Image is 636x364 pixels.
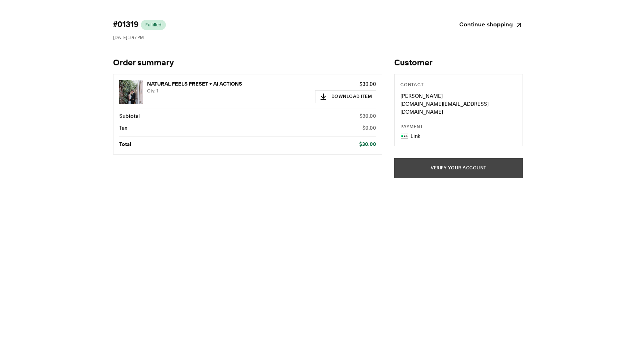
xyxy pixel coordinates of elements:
[315,80,377,88] p: $30.00
[394,58,523,68] h2: Customer
[119,124,127,132] p: Tax
[119,80,143,104] img: NATURAL FEELS PRESET + AI ACTIONS
[400,83,424,87] span: Contact
[113,58,382,68] h1: Order summary
[113,20,139,30] span: #01319
[459,20,523,30] a: Continue shopping
[360,112,376,120] p: $30.00
[394,158,523,178] button: Verify your account
[147,88,158,94] span: Qty: 1
[145,22,162,28] span: Fulfilled
[113,35,144,40] span: [DATE] 3:47 PM
[119,140,131,148] p: Total
[362,124,376,132] p: $0.00
[359,140,376,148] p: $30.00
[411,132,420,140] p: Link
[119,112,140,120] p: Subtotal
[315,90,377,103] button: Download Item
[400,93,443,99] span: [PERSON_NAME]
[400,101,489,115] span: [DOMAIN_NAME][EMAIL_ADDRESS][DOMAIN_NAME]
[400,125,423,129] span: Payment
[147,80,311,88] p: NATURAL FEELS PRESET + AI ACTIONS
